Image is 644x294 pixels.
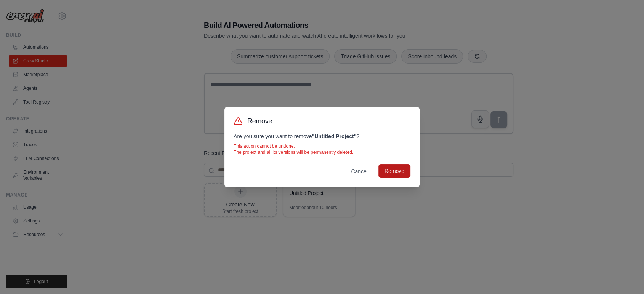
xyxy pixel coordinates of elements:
h3: Remove [247,116,272,126]
p: This action cannot be undone. [234,143,410,149]
strong: " Untitled Project " [312,133,356,139]
button: Cancel [345,165,374,178]
p: Are you sure you want to remove ? [234,133,410,140]
p: The project and all its versions will be permanently deleted. [234,149,410,155]
button: Remove [378,164,410,178]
